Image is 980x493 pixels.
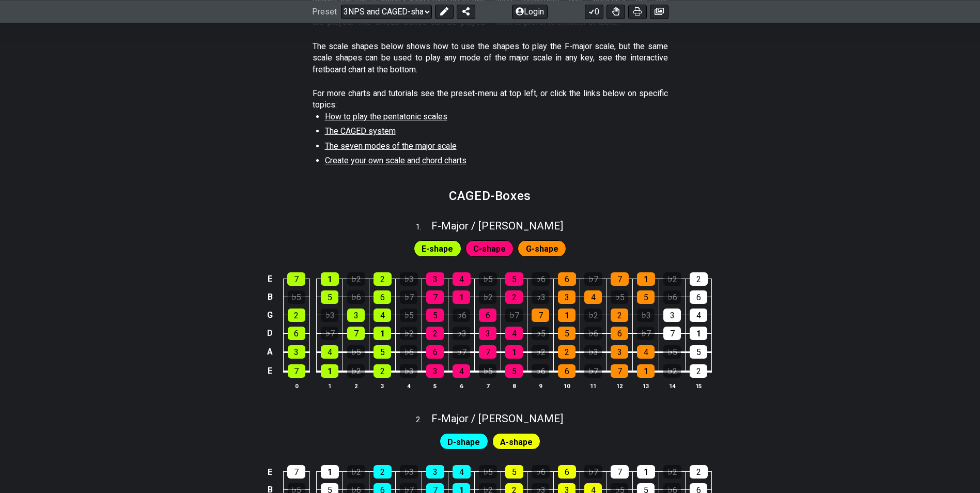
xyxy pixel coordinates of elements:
[347,290,365,304] div: ♭6
[374,327,391,340] div: 1
[287,465,305,479] div: 7
[611,364,628,378] div: 7
[558,327,575,340] div: 5
[663,309,681,322] div: 3
[663,345,681,359] div: ♭5
[288,327,305,340] div: 6
[473,241,506,256] span: First enable full edit mode to edit
[453,290,470,304] div: 1
[374,345,391,359] div: 5
[426,309,444,322] div: 5
[449,190,531,202] h2: CAGED-Boxes
[558,309,575,322] div: 1
[584,327,602,340] div: ♭6
[453,465,471,479] div: 4
[505,309,523,322] div: ♭7
[426,364,444,378] div: 3
[532,272,550,286] div: ♭6
[400,309,417,322] div: ♭5
[584,309,602,322] div: ♭2
[527,380,554,391] th: 9
[321,272,339,286] div: 1
[532,364,549,378] div: ♭6
[422,380,448,391] th: 5
[585,4,603,19] button: 0
[637,309,655,322] div: ♭3
[580,380,606,391] th: 11
[690,272,708,286] div: 2
[663,364,681,378] div: ♭2
[532,345,549,359] div: ♭2
[453,345,470,359] div: ♭7
[374,364,391,378] div: 2
[453,364,470,378] div: 4
[343,380,369,391] th: 2
[505,290,523,304] div: 2
[264,463,276,481] td: E
[479,327,496,340] div: 3
[532,290,549,304] div: ♭3
[501,380,527,391] th: 8
[416,414,431,426] span: 2 .
[663,327,681,340] div: 7
[400,345,417,359] div: ♭6
[374,465,392,479] div: 2
[347,309,365,322] div: 3
[690,465,708,479] div: 2
[313,88,668,111] p: For more charts and tutorials see the preset-menu at top left, or click the links below on specif...
[400,327,417,340] div: ♭2
[325,156,466,165] span: Create your own scale and chord charts
[611,327,628,340] div: 6
[690,364,707,378] div: 2
[475,380,501,391] th: 7
[312,7,337,17] span: Preset
[400,290,417,304] div: ♭7
[287,272,305,286] div: 7
[321,327,338,340] div: ♭7
[611,345,628,359] div: 3
[448,380,475,391] th: 6
[396,380,422,391] th: 4
[606,380,633,391] th: 12
[479,465,497,479] div: ♭5
[313,41,668,75] p: The scale shapes below shows how to use the shapes to play the F-major scale, but the same scale ...
[637,465,655,479] div: 1
[686,380,712,391] th: 15
[457,4,475,19] button: Share Preset
[321,465,339,479] div: 1
[264,306,276,324] td: G
[288,290,305,304] div: ♭5
[426,345,444,359] div: 6
[453,327,470,340] div: ♭3
[400,272,418,286] div: ♭3
[532,465,550,479] div: ♭6
[264,270,276,288] td: E
[532,309,549,322] div: 7
[264,324,276,343] td: D
[584,345,602,359] div: ♭3
[453,272,471,286] div: 4
[690,309,707,322] div: 4
[426,465,444,479] div: 3
[650,4,668,19] button: Create image
[479,309,496,322] div: 6
[374,309,391,322] div: 4
[584,272,602,286] div: ♭7
[558,272,576,286] div: 6
[558,345,575,359] div: 2
[374,290,391,304] div: 6
[637,345,655,359] div: 4
[431,412,563,425] span: F - Major / [PERSON_NAME]
[526,241,558,256] span: First enable full edit mode to edit
[426,272,444,286] div: 3
[479,290,496,304] div: ♭2
[505,327,523,340] div: 4
[288,309,305,322] div: 2
[264,343,276,362] td: A
[611,290,628,304] div: ♭5
[512,4,548,19] button: Login
[554,380,580,391] th: 10
[341,4,432,19] select: Preset
[422,241,453,256] span: First enable full edit mode to edit
[606,4,625,19] button: Toggle Dexterity for all fretkits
